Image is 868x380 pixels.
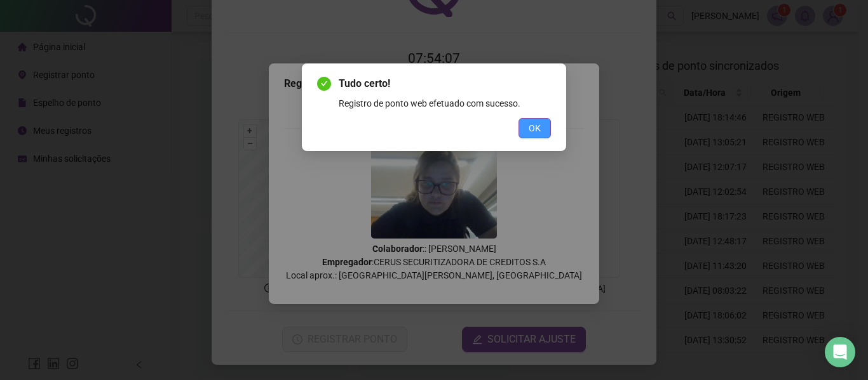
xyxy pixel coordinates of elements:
div: Registro de ponto web efetuado com sucesso. [339,96,551,110]
span: OK [529,121,541,135]
span: check-circle [317,77,331,91]
div: Open Intercom Messenger [825,337,855,367]
span: Tudo certo! [339,76,551,91]
button: OK [519,118,551,138]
